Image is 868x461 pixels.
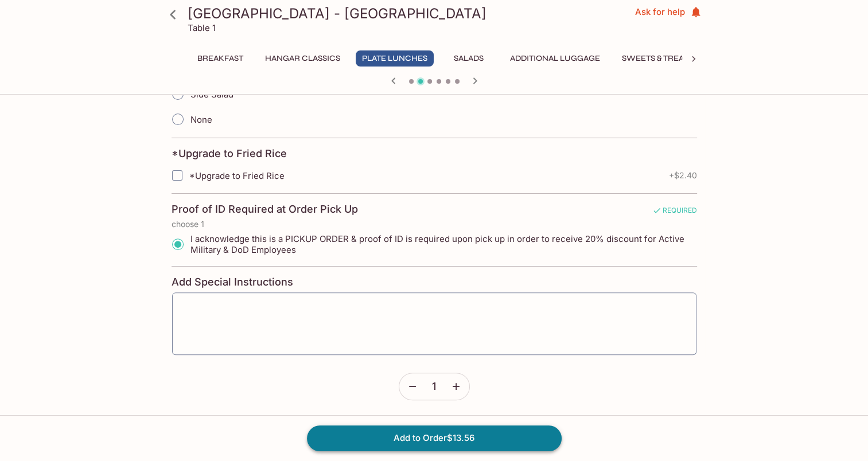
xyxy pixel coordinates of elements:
button: Salads [443,50,495,67]
span: 1 [432,380,436,393]
p: choose 1 [172,220,697,229]
h4: *Upgrade to Fried Rice [172,147,287,160]
span: + $2.40 [669,171,697,180]
button: Hangar Classics [259,50,347,67]
span: None [190,114,212,125]
button: Add to Order$13.56 [307,425,562,451]
span: *Upgrade to Fried Rice [189,170,285,181]
h4: Proof of ID Required at Order Pick Up [172,203,358,216]
button: Additional Luggage [504,50,606,67]
span: REQUIRED [652,206,697,219]
span: I acknowledge this is a PICKUP ORDER & proof of ID is required upon pick up in order to receive 2... [190,233,688,255]
button: Breakfast [191,50,250,67]
h3: [GEOGRAPHIC_DATA] - [GEOGRAPHIC_DATA] [188,5,635,22]
p: Table 1 [188,22,216,33]
h4: Add Special Instructions [172,276,697,288]
button: Sweets & Treats [616,50,699,67]
button: Plate Lunches [356,50,434,67]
